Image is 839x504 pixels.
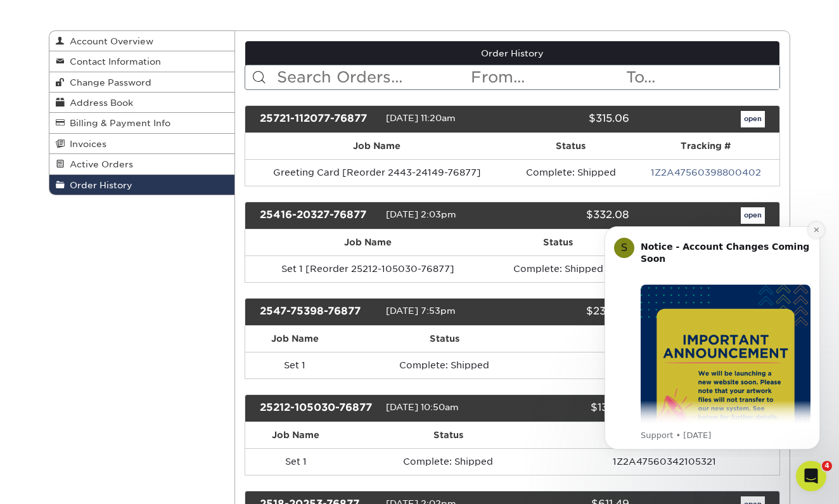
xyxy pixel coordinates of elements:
[625,65,779,89] input: To...
[49,154,234,174] a: Active Orders
[386,306,456,316] span: [DATE] 7:53pm
[503,304,638,320] div: $232.80
[65,118,170,128] span: Billing & Payment Info
[49,113,234,133] a: Billing & Payment Info
[49,93,234,113] a: Address Book
[345,326,544,352] th: Status
[544,326,779,352] th: Tracking #
[245,133,509,159] th: Job Name
[632,133,779,159] th: Tracking #
[741,207,765,224] a: open
[651,167,761,178] a: 1Z2A47560398800402
[250,304,386,320] div: 2547-75398-76877
[65,36,153,46] span: Account Overview
[503,111,638,127] div: $315.06
[347,448,550,475] td: Complete: Shipped
[49,175,234,195] a: Order History
[503,400,638,417] div: $132.75
[49,31,234,51] a: Account Overview
[250,207,386,224] div: 25416-20327-76877
[386,209,456,219] span: [DATE] 2:03pm
[544,352,779,378] td: 1Z2A47564442704384
[470,65,624,89] input: From...
[65,180,132,190] span: Order History
[245,255,490,282] td: Set 1 [Reorder 25212-105030-76877]
[49,72,234,93] a: Change Password
[503,207,638,224] div: $332.08
[276,65,470,89] input: Search Orders...
[65,98,133,108] span: Address Book
[49,134,234,154] a: Invoices
[65,139,106,149] span: Invoices
[345,352,544,378] td: Complete: Shipped
[245,159,509,186] td: Greeting Card [Reorder 2443-24149-76877]
[49,51,234,72] a: Contact Information
[245,422,347,448] th: Job Name
[245,352,345,378] td: Set 1
[490,229,626,255] th: Status
[245,229,490,255] th: Job Name
[65,159,133,169] span: Active Orders
[822,461,832,471] span: 4
[490,255,626,282] td: Complete: Shipped
[245,326,345,352] th: Job Name
[550,422,779,448] th: Tracking #
[245,448,347,475] td: Set 1
[796,461,826,491] iframe: Intercom live chat
[386,402,459,412] span: [DATE] 10:50am
[741,111,765,127] a: open
[386,113,456,123] span: [DATE] 11:20am
[509,133,632,159] th: Status
[250,111,386,127] div: 25721-112077-76877
[509,159,632,186] td: Complete: Shipped
[65,56,161,67] span: Contact Information
[65,77,151,87] span: Change Password
[586,215,839,457] iframe: Intercom notifications message
[347,422,550,448] th: Status
[245,41,780,65] a: Order History
[550,448,779,475] td: 1Z2A47560342105321
[250,400,386,417] div: 25212-105030-76877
